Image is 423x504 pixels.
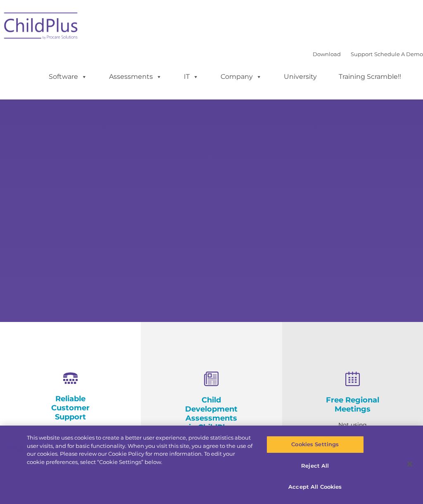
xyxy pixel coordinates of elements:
[27,434,254,466] div: This website uses cookies to create a better user experience, provide statistics about user visit...
[266,436,364,453] button: Cookies Settings
[40,69,95,85] a: Software
[212,69,270,85] a: Company
[276,69,325,85] a: University
[323,395,382,414] h4: Free Regional Meetings
[330,69,409,85] a: Training Scramble!!
[374,51,423,57] a: Schedule A Demo
[266,457,364,475] button: Reject All
[176,69,207,85] a: IT
[101,69,170,85] a: Assessments
[351,51,373,57] a: Support
[41,394,100,421] h4: Reliable Customer Support
[182,395,240,432] h4: Child Development Assessments in ChildPlus
[401,455,419,473] button: Close
[313,51,341,57] a: Download
[313,51,423,57] font: |
[266,478,364,496] button: Accept All Cookies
